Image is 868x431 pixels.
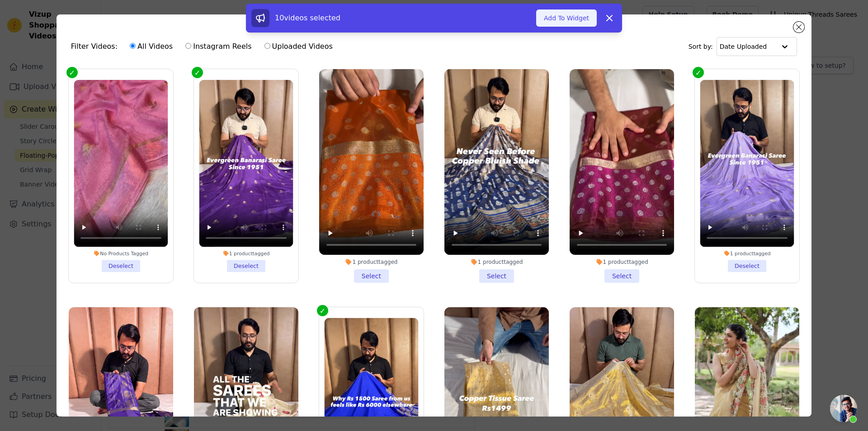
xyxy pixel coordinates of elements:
div: 1 product tagged [700,250,794,257]
label: Instagram Reels [185,41,252,52]
div: 1 product tagged [319,258,424,266]
label: All Videos [129,41,173,52]
div: Sort by: [689,37,797,56]
div: Filter Videos: [71,36,338,57]
label: Uploaded Videos [264,41,333,52]
span: 10 videos selected [275,14,340,22]
div: Open chat [830,395,857,422]
div: 1 product tagged [199,250,293,257]
button: Add To Widget [536,9,597,27]
div: 1 product tagged [444,258,549,266]
div: 1 product tagged [570,258,674,266]
div: No Products Tagged [74,250,168,257]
